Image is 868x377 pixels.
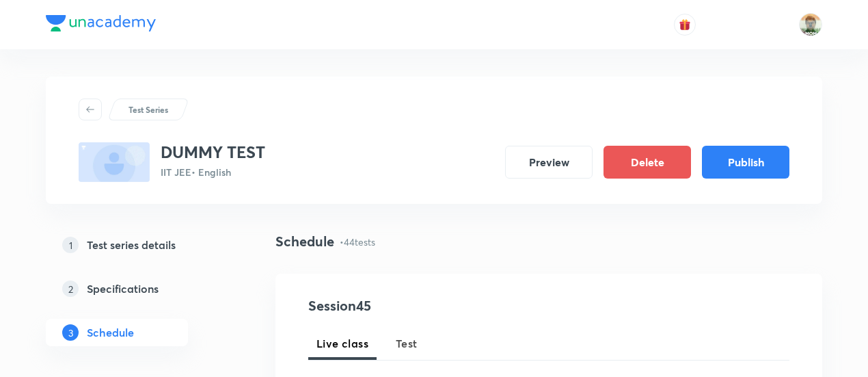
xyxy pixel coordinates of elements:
[396,335,418,352] span: Test
[679,18,691,31] img: avatar
[62,281,79,297] p: 2
[275,231,334,252] h4: Schedule
[340,235,375,249] p: • 44 tests
[87,281,159,297] h5: Specifications
[87,237,176,253] h5: Test series details
[505,146,593,179] button: Preview
[161,165,265,179] p: IIT JEE • English
[161,142,265,162] h3: DUMMY TEST
[128,103,168,116] p: Test Series
[87,324,134,341] h5: Schedule
[603,146,691,179] button: Delete
[46,15,156,35] a: Company Logo
[702,146,789,179] button: Publish
[799,13,822,36] img: Ram Mohan Raav
[674,14,696,36] button: avatar
[46,275,232,302] a: 2Specifications
[79,142,150,182] img: fallback-thumbnail.png
[62,237,79,253] p: 1
[62,324,79,341] p: 3
[46,231,232,259] a: 1Test series details
[308,296,558,316] h4: Session 45
[316,335,368,352] span: Live class
[46,15,156,31] img: Company Logo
